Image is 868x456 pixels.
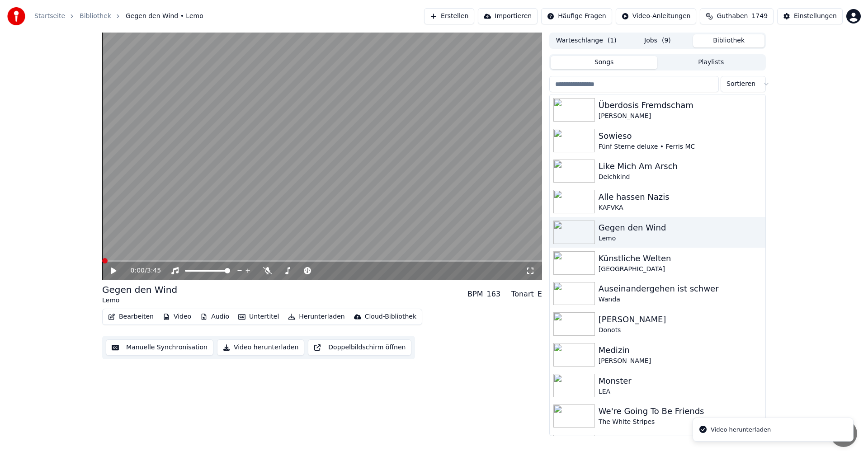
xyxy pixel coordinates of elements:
[538,289,542,300] div: E
[599,405,762,418] div: We're Going To Be Friends
[599,191,762,203] div: Alle hassen Nazis
[80,12,111,21] a: Bibliothek
[794,12,837,21] div: Einstellungen
[541,8,612,24] button: Häufige Fragen
[599,265,762,274] div: [GEOGRAPHIC_DATA]
[424,8,474,24] button: Erstellen
[284,310,348,323] button: Herunterladen
[102,283,177,296] div: Gegen den Wind
[599,142,762,151] div: Fünf Sterne deluxe • Ferris MC
[131,266,145,275] span: 0:00
[622,34,693,47] button: Jobs
[131,266,152,275] div: /
[599,99,762,112] div: Überdosis Fremdscham
[599,282,762,295] div: Auseinandergehen ist schwer
[657,56,764,69] button: Playlists
[599,130,762,142] div: Sowieso
[726,80,755,89] span: Sortieren
[599,313,762,326] div: [PERSON_NAME]
[599,221,762,234] div: Gegen den Wind
[551,56,658,69] button: Songs
[104,310,157,323] button: Bearbeiten
[217,339,304,356] button: Video herunterladen
[711,425,771,434] div: Video herunterladen
[599,295,762,304] div: Wanda
[34,12,203,21] nav: breadcrumb
[197,310,233,323] button: Audio
[717,12,748,21] span: Guthaben
[662,36,671,45] span: ( 9 )
[599,326,762,335] div: Donots
[751,12,768,21] span: 1749
[599,173,762,182] div: Deichkind
[599,112,762,121] div: [PERSON_NAME]
[467,289,483,300] div: BPM
[693,34,764,47] button: Bibliothek
[487,289,501,300] div: 163
[7,7,25,25] img: youka
[599,344,762,357] div: Medizin
[599,252,762,265] div: Künstliche Welten
[106,339,213,356] button: Manuelle Synchronisation
[599,160,762,173] div: Like Mich Am Arsch
[235,310,283,323] button: Untertitel
[511,289,534,300] div: Tonart
[616,8,697,24] button: Video-Anleitungen
[34,12,65,21] a: Startseite
[599,203,762,212] div: KAFVKA
[599,357,762,366] div: [PERSON_NAME]
[308,339,411,356] button: Doppelbildschirm öffnen
[478,8,538,24] button: Importieren
[159,310,195,323] button: Video
[599,418,762,427] div: The White Stripes
[599,375,762,387] div: Monster
[551,34,622,47] button: Warteschlange
[777,8,843,24] button: Einstellungen
[599,234,762,243] div: Lemo
[700,8,774,24] button: Guthaben1749
[599,387,762,396] div: LEA
[126,12,203,21] span: Gegen den Wind • Lemo
[147,266,161,275] span: 3:45
[365,312,416,321] div: Cloud-Bibliothek
[608,36,617,45] span: ( 1 )
[102,296,177,305] div: Lemo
